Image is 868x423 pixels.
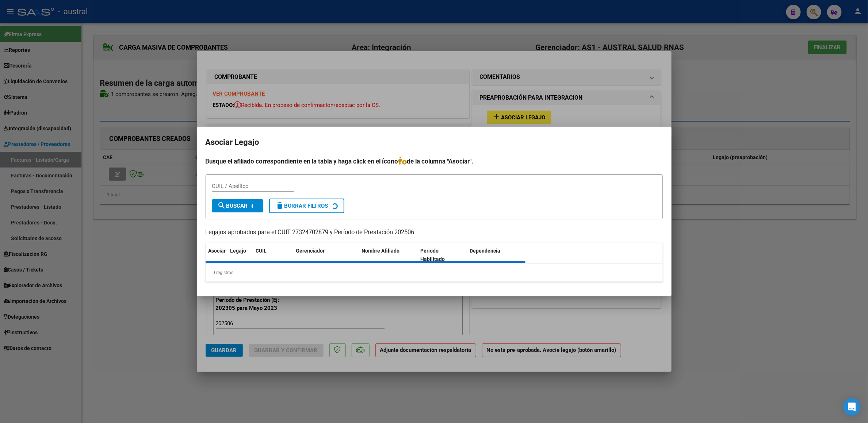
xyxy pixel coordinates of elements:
[296,248,325,254] span: Gerenciador
[218,201,226,210] mat-icon: search
[230,248,246,254] span: Legajo
[293,243,359,267] datatable-header-cell: Gerenciador
[417,243,467,267] datatable-header-cell: Periodo Habilitado
[276,201,284,210] mat-icon: delete
[206,135,663,149] h2: Asociar Legajo
[420,248,445,262] span: Periodo Habilitado
[470,248,500,254] span: Dependencia
[206,228,663,237] p: Legajos aprobados para el CUIT 27324702879 y Período de Prestación 202506
[269,199,344,213] button: Borrar Filtros
[206,157,663,166] h4: Busque el afiliado correspondiente en la tabla y haga click en el ícono de la columna "Asociar".
[359,243,418,267] datatable-header-cell: Nombre Afiliado
[206,243,227,267] datatable-header-cell: Asociar
[227,243,253,267] datatable-header-cell: Legajo
[253,243,293,267] datatable-header-cell: CUIL
[843,398,861,416] div: Open Intercom Messenger
[206,264,663,282] div: 0 registros
[256,248,267,254] span: CUIL
[276,203,328,209] span: Borrar Filtros
[467,243,525,267] datatable-header-cell: Dependencia
[362,248,400,254] span: Nombre Afiliado
[218,203,248,209] span: Buscar
[209,248,226,254] span: Asociar
[212,199,263,212] button: Buscar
